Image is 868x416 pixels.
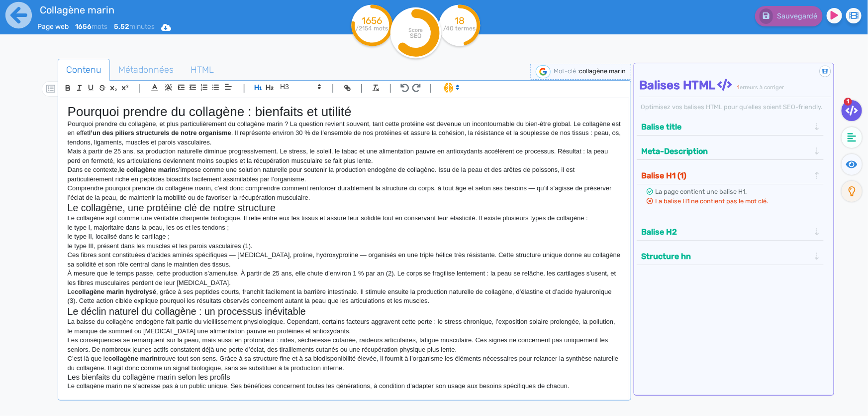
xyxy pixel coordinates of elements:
button: Balise H1 (1) [638,167,813,184]
div: Balise H1 (1) [638,167,822,184]
span: erreurs à corriger [740,84,784,91]
span: | [429,81,432,95]
button: Meta-Description [638,143,813,159]
h2: Le collagène, une protéine clé de notre structure [68,202,621,214]
p: Pourquoi prendre du collagène, et plus particulièrement du collagène marin ? La question revient ... [68,120,621,147]
span: Contenu [58,56,109,83]
span: Page web [37,22,69,31]
h4: Balises HTML [639,78,831,93]
div: Balise H2 [638,224,822,240]
h1: Pourquoi prendre du collagène : bienfaits et utilité [68,104,621,120]
p: À mesure que le temps passe, cette production s’amenuise. À partir de 25 ans, elle chute d’enviro... [68,269,621,287]
p: Comprendre pourquoi prendre du collagène marin, c’est donc comprendre comment renforcer durableme... [68,184,621,202]
p: Dans ce contexte, s’impose comme une solution naturelle pour soutenir la production endogène de c... [68,165,621,184]
p: Le collagène marin ne s’adresse pas à un public unique. Ses bénéfices concernent toutes les génér... [68,382,621,391]
strong: l’un des piliers structurels de notre organisme [89,129,231,137]
button: Sauvegardé [755,6,823,26]
p: Les conséquences se remarquent sur la peau, mais aussi en profondeur : rides, sécheresse cutanée,... [68,336,621,354]
p: La baisse du collagène endogène fait partie du vieillissement physiologique. Cependant, certains ... [68,317,621,336]
span: Métadonnées [110,56,182,83]
p: Le , grâce à ses peptides courts, franchit facilement la barrière intestinale. Il stimule ensuite... [68,287,621,306]
a: HTML [182,59,222,81]
p: Le collagène agit comme une véritable charpente biologique. Il relie entre eux les tissus et assu... [68,214,621,223]
span: minutes [114,22,155,31]
span: Aligment [221,81,235,93]
span: | [243,81,245,95]
span: La page contient une balise H1. [656,188,747,195]
p: C’est là que le trouve tout son sens. Grâce à sa structure fine et à sa biodisponibilité élevée, ... [68,354,621,373]
strong: le collagène marin [119,166,176,173]
span: 1 [738,84,740,91]
tspan: /2154 mots [356,25,388,32]
strong: collagène marin hydrolysé [75,288,156,295]
span: Mot-clé : [554,67,579,75]
span: 1 [844,98,852,106]
p: le type I, majoritaire dans la peau, les os et les tendons ; [68,223,621,232]
div: Structure hn [638,248,822,265]
strong: collagène marin [108,355,158,362]
img: google-serp-logo.png [536,65,551,78]
span: collagène marin [579,67,626,75]
tspan: 1656 [362,15,382,26]
div: Meta-Description [638,143,822,159]
button: Structure hn [638,248,813,265]
p: le type III, présent dans les muscles et les parois vasculaires (1). [68,242,621,251]
button: Balise H2 [638,224,813,240]
tspan: Score [408,27,423,33]
div: Optimisez vos balises HTML pour qu’elles soient SEO-friendly. [639,102,831,112]
h2: Le déclin naturel du collagène : un processus inévitable [68,306,621,317]
p: Ces fibres sont constituées d’acides aminés spécifiques — [MEDICAL_DATA], proline, hydroxyproline... [68,251,621,269]
span: | [361,81,363,95]
b: 1656 [75,22,92,31]
tspan: 18 [455,15,465,26]
tspan: SEO [410,32,421,39]
span: La balise H1 ne contient pas le mot clé. [656,197,769,205]
span: Sauvegardé [777,12,817,20]
span: I.Assistant [439,82,463,94]
tspan: /40 termes [443,25,476,32]
p: le type II, localisé dans le cartilage ; [68,232,621,241]
p: Mais à partir de 25 ans, sa production naturelle diminue progressivement. Le stress, le soleil, l... [68,147,621,165]
span: | [332,81,334,95]
div: Balise title [638,119,822,135]
span: | [138,81,141,95]
h3: Les bienfaits du collagène marin selon les profils [68,373,621,382]
a: Métadonnées [110,59,182,81]
input: title [37,2,298,18]
button: Balise title [638,119,813,135]
a: Contenu [58,59,110,81]
b: 5.52 [114,22,129,31]
span: | [389,81,391,95]
span: HTML [183,56,222,83]
span: mots [75,22,107,31]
